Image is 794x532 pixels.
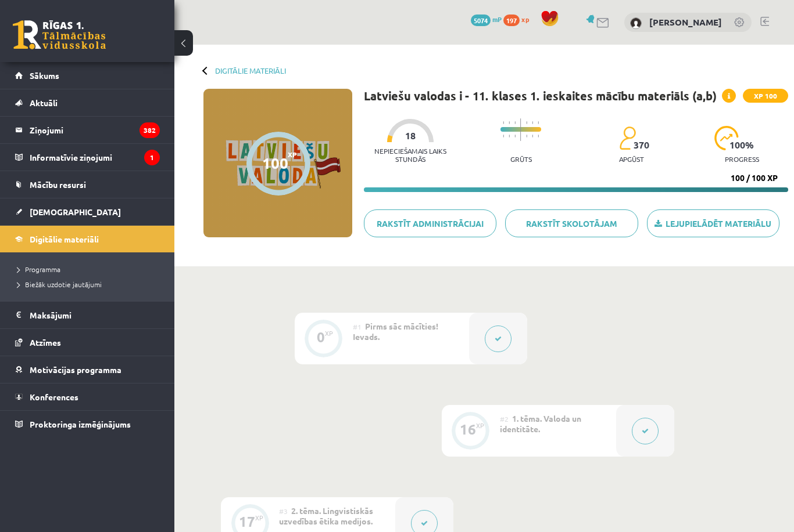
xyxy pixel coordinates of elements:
[15,356,160,383] a: Motivācijas programma
[325,330,333,336] div: XP
[538,121,539,124] img: icon-short-line-57e1e144782c952c97e751825c79c345078a6d821885a25fce030b3d8c18986b.svg
[714,126,739,150] img: icon-progress-161ccf0a02000e728c5f80fcf4c31c7af3da0e1684b2b1d7c360e028c24a22f1.svg
[144,150,160,165] i: 1
[30,207,121,217] span: [DEMOGRAPHIC_DATA]
[15,117,160,143] a: Ziņojumi382
[15,144,160,171] a: Informatīvie ziņojumi1
[140,122,160,138] i: 382
[364,209,496,237] a: Rakstīt administrācijai
[503,15,520,26] span: 197
[634,140,649,150] span: 370
[492,15,502,24] span: mP
[619,155,644,163] p: apgūst
[30,70,59,81] span: Sākums
[17,264,163,274] a: Programma
[526,121,527,124] img: icon-short-line-57e1e144782c952c97e751825c79c345078a6d821885a25fce030b3d8c18986b.svg
[15,302,160,328] a: Maksājumi
[15,383,160,410] a: Konferences
[15,62,160,89] a: Sākums
[725,155,759,163] p: progress
[471,15,491,26] span: 5074
[510,155,532,163] p: Grūts
[743,89,788,103] span: XP 100
[17,280,102,289] span: Biežāk uzdotie jautājumi
[279,506,288,516] span: #3
[15,89,160,116] a: Aktuāli
[500,413,581,434] span: 1. tēma. Valoda un identitāte.
[30,419,131,429] span: Proktoringa izmēģinājums
[30,392,78,402] span: Konferences
[521,15,529,24] span: xp
[471,15,502,24] a: 5074 mP
[503,121,504,124] img: icon-short-line-57e1e144782c952c97e751825c79c345078a6d821885a25fce030b3d8c18986b.svg
[30,337,61,348] span: Atzīmes
[729,140,754,150] span: 100 %
[514,121,516,124] img: icon-short-line-57e1e144782c952c97e751825c79c345078a6d821885a25fce030b3d8c18986b.svg
[262,154,288,172] div: 100
[255,515,263,521] div: XP
[526,135,527,137] img: icon-short-line-57e1e144782c952c97e751825c79c345078a6d821885a25fce030b3d8c18986b.svg
[30,97,58,108] span: Aktuāli
[288,150,297,158] span: XP
[649,16,722,28] a: [PERSON_NAME]
[30,302,160,328] legend: Maksājumi
[15,226,160,252] a: Digitālie materiāli
[30,144,160,171] legend: Informatīvie ziņojumi
[17,265,60,274] span: Programma
[509,135,510,137] img: icon-short-line-57e1e144782c952c97e751825c79c345078a6d821885a25fce030b3d8c18986b.svg
[215,66,286,75] a: Digitālie materiāli
[505,209,638,237] a: Rakstīt skolotājam
[460,424,476,435] div: 16
[279,505,373,526] span: 2. tēma. Lingvistiskās uzvedības ētika medijos.
[520,118,521,141] img: icon-long-line-d9ea69661e0d244f92f715978eff75569469978d946b2353a9bb055b3ed8787d.svg
[30,179,86,190] span: Mācību resursi
[15,171,160,198] a: Mācību resursi
[509,121,510,124] img: icon-short-line-57e1e144782c952c97e751825c79c345078a6d821885a25fce030b3d8c18986b.svg
[476,422,484,429] div: XP
[532,121,533,124] img: icon-short-line-57e1e144782c952c97e751825c79c345078a6d821885a25fce030b3d8c18986b.svg
[538,135,539,137] img: icon-short-line-57e1e144782c952c97e751825c79c345078a6d821885a25fce030b3d8c18986b.svg
[353,321,438,342] span: Pirms sāc mācīties! Ievads.
[15,329,160,356] a: Atzīmes
[500,414,509,424] span: #2
[13,20,106,49] a: Rīgas 1. Tālmācības vidusskola
[239,516,255,527] div: 17
[364,147,457,163] p: Nepieciešamais laiks stundās
[15,198,160,225] a: [DEMOGRAPHIC_DATA]
[30,234,99,244] span: Digitālie materiāli
[619,126,636,150] img: students-c634bb4e5e11cddfef0936a35e636f08e4e9abd3cc4e673bd6f9a4125e45ecb1.svg
[503,15,535,24] a: 197 xp
[532,135,533,137] img: icon-short-line-57e1e144782c952c97e751825c79c345078a6d821885a25fce030b3d8c18986b.svg
[364,89,717,103] h1: Latviešu valodas i - 11. klases 1. ieskaites mācību materiāls (a,b)
[30,364,121,375] span: Motivācijas programma
[405,131,416,141] span: 18
[647,209,779,237] a: Lejupielādēt materiālu
[630,17,642,29] img: Iļja Ļebedevs
[353,322,362,331] span: #1
[17,279,163,289] a: Biežāk uzdotie jautājumi
[30,117,160,143] legend: Ziņojumi
[514,135,516,137] img: icon-short-line-57e1e144782c952c97e751825c79c345078a6d821885a25fce030b3d8c18986b.svg
[503,135,504,137] img: icon-short-line-57e1e144782c952c97e751825c79c345078a6d821885a25fce030b3d8c18986b.svg
[317,332,325,342] div: 0
[15,411,160,437] a: Proktoringa izmēģinājums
